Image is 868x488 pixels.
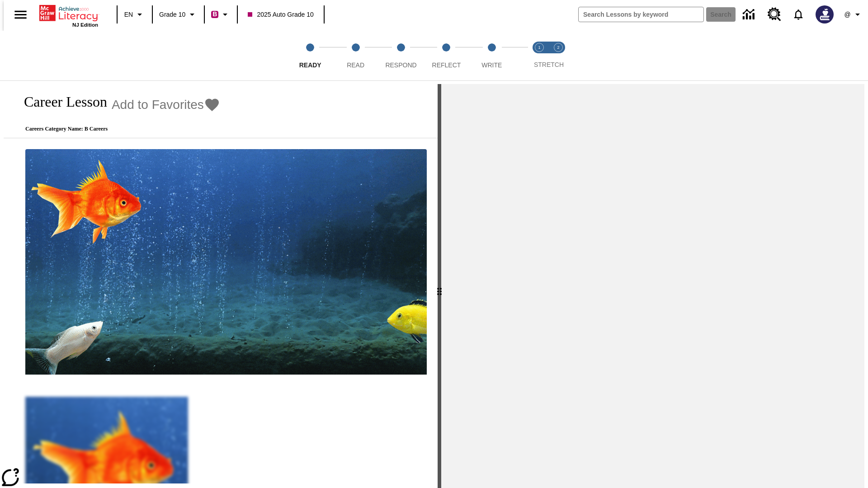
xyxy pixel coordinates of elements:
[329,31,382,80] button: Read step 2 of 5
[347,61,364,69] span: Read
[432,61,461,69] span: Reflect
[557,45,559,50] text: 2
[14,94,107,110] h1: Career Lesson
[816,5,834,23] img: Avatar
[534,61,564,68] span: STRETCH
[844,10,850,19] span: @
[212,9,217,20] span: B
[466,31,518,80] button: Write step 5 of 5
[299,61,321,69] span: Ready
[284,31,336,80] button: Ready step 1 of 5
[481,61,502,69] span: Write
[112,97,220,113] button: Add to Favorites - Career Lesson
[438,84,441,488] div: Press Enter or Spacebar and then press right and left arrow keys to move the slider
[248,10,313,19] span: 2025 Auto Grade 10
[545,31,571,80] button: Stretch Respond step 2 of 2
[762,2,787,27] a: Resource Center, Will open in new tab
[538,45,540,50] text: 1
[4,84,438,483] div: reading
[385,61,416,69] span: Respond
[156,6,201,23] button: Grade: Grade 10, Select a grade
[159,10,185,19] span: Grade 10
[420,31,472,80] button: Reflect step 4 of 5
[39,3,98,28] div: Home
[124,10,133,19] span: EN
[839,6,868,23] button: Profile/Settings
[120,6,149,23] button: Language: EN, Select a language
[787,3,810,26] a: Notifications
[72,22,98,28] span: NJ Edition
[579,7,703,22] input: search field
[526,31,552,80] button: Stretch Read step 1 of 2
[810,3,839,26] button: Select a new avatar
[25,149,427,375] img: fish
[441,84,864,488] div: activity
[737,2,762,27] a: Data Center
[112,98,204,112] span: Add to Favorites
[375,31,427,80] button: Respond step 3 of 5
[208,6,234,23] button: Boost Class color is violet red. Change class color
[14,126,220,132] p: Careers Category Name: B Careers
[7,1,34,28] button: Open side menu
